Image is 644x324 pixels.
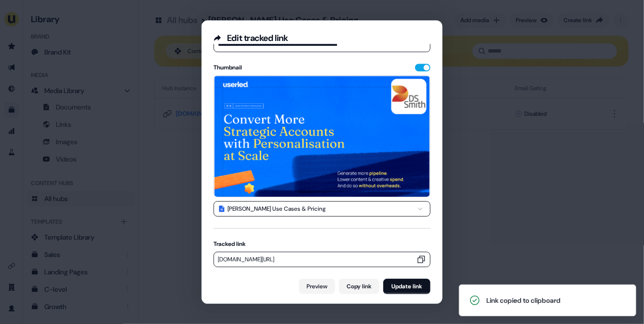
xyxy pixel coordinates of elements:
div: Thumbnail [214,64,242,71]
button: Copy link [339,279,379,294]
div: Edit tracked link [227,32,288,44]
div: [DOMAIN_NAME][URL] [218,256,415,263]
a: Preview [299,279,335,294]
div: [PERSON_NAME] Use Cases & Pricing [228,204,326,214]
button: Update link [383,279,430,294]
div: Link copied to clipboard [486,296,561,305]
label: Tracked link [214,240,430,248]
img: Thumbnail [214,76,430,197]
